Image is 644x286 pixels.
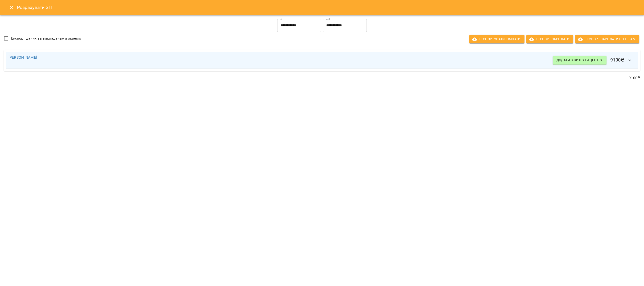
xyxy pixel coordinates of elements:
span: Експортувати кімнати [473,36,521,42]
button: Додати в витрати центра [553,56,607,64]
a: [PERSON_NAME] [8,55,37,60]
button: Експорт Зарплати [526,35,573,43]
button: Експортувати кімнати [469,35,524,43]
span: Додати в витрати центра [557,57,603,63]
span: Експорт Зарплати [530,36,570,42]
span: Експорт Зарплати по тегам [579,36,636,42]
h6: 9100 ₴ [553,55,636,66]
h6: Розрахувати ЗП [17,4,638,11]
button: Close [6,2,17,13]
p: 9100 ₴ [4,75,640,81]
span: Експорт даних за викладачами окремо [11,36,81,41]
button: Експорт Зарплати по тегам [575,35,639,43]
